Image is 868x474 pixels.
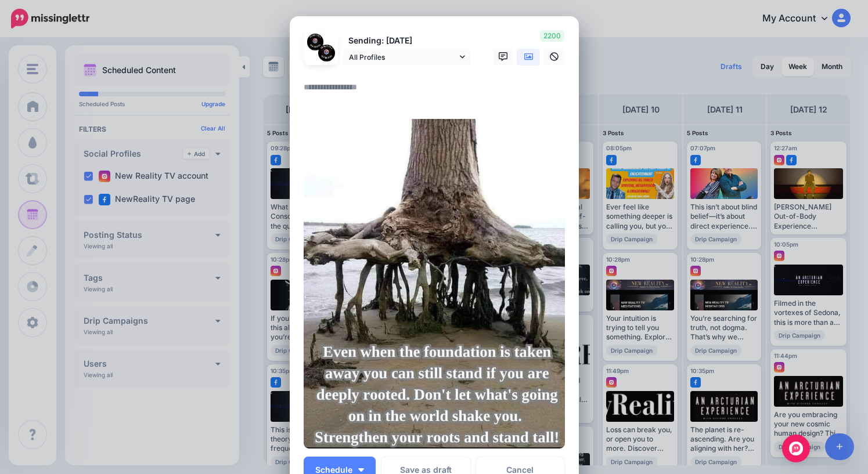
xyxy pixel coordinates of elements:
img: 472449953_1281368356257536_7554451743400192894_n-bsa151736.jpg [307,34,324,50]
span: 2200 [540,30,564,42]
div: Open Intercom Messenger [782,435,810,462]
img: APD9G762P81STDHQODPMHXEF96FRE8FE.jpg [304,119,565,449]
p: Sending: [DATE] [343,34,471,48]
span: Schedule [315,466,352,474]
img: 472753704_10160185472851537_7242961054534619338_n-bsa151758.jpg [318,45,335,61]
a: All Profiles [343,49,471,66]
img: arrow-down-white.png [358,468,364,472]
span: All Profiles [349,51,457,63]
